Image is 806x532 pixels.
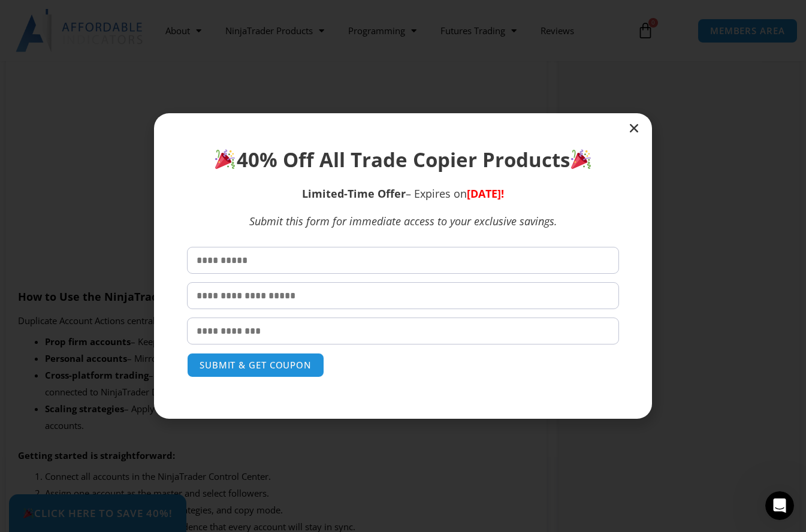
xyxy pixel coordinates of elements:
img: 🎉 [215,149,235,169]
span: [DATE]! [467,186,504,201]
iframe: Intercom live chat [765,491,794,520]
button: SUBMIT & GET COUPON [187,353,324,377]
h1: 40% Off All Trade Copier Products [187,146,619,174]
p: – Expires on [187,186,619,202]
img: 🎉 [571,149,591,169]
a: Close [628,122,640,134]
em: Submit this form for immediate access to your exclusive savings. [249,214,557,228]
strong: Limited-Time Offer [302,186,406,201]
